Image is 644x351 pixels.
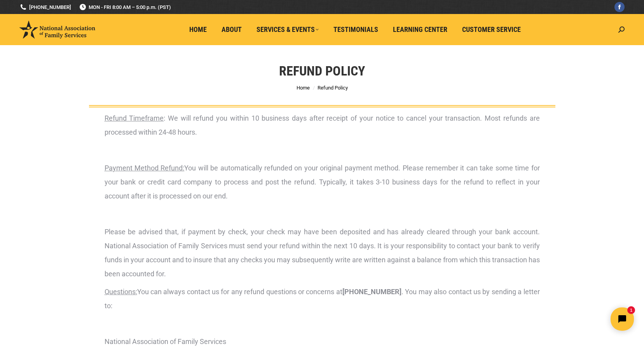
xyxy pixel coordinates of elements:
[342,288,401,296] strong: [PHONE_NUMBER]
[318,85,348,91] span: Refund Policy
[105,335,540,349] p: National Association of Family Services
[279,62,365,79] h1: Refund Policy
[105,288,137,296] span: Questions:
[19,21,95,39] img: National Association of Family Services
[105,161,540,203] p: You will be automatically refunded on your original payment method. Please remember it can take s...
[297,85,310,91] a: Home
[216,22,247,37] a: About
[393,25,447,34] span: Learning Center
[257,25,319,34] span: Services & Events
[79,4,171,11] span: MON - FRI 8:00 AM – 5:00 p.m. (PST)
[328,22,384,37] a: Testimonials
[105,164,185,172] span: Payment Method Refund:
[457,22,526,37] a: Customer Service
[387,22,453,37] a: Learning Center
[333,25,378,34] span: Testimonials
[222,25,242,34] span: About
[462,25,521,34] span: Customer Service
[105,111,540,139] p: : We will refund you within 10 business days after receipt of your notice to cancel your transact...
[105,285,540,313] p: You can always contact us for any refund questions or concerns at . You may also contact us by se...
[184,22,212,37] a: Home
[189,25,207,34] span: Home
[19,4,71,11] a: [PHONE_NUMBER]
[105,114,164,122] span: Refund Timeframe
[105,225,540,281] p: Please be advised that, if payment by check, your check may have been deposited and has already c...
[507,301,641,337] iframe: Tidio Chat
[614,2,625,12] a: Facebook page opens in new window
